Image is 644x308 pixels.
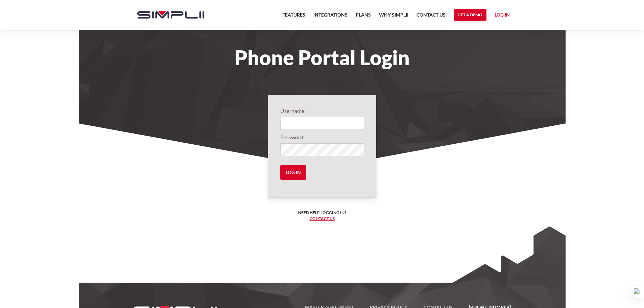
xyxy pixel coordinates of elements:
[313,11,348,23] a: Integrations
[298,210,346,222] h6: Need help logging in? ‍
[130,50,514,65] h1: Phone Portal Login
[280,107,364,185] form: Login
[282,11,305,23] a: Features
[280,165,306,180] input: Log in
[310,216,335,221] a: Contact us
[280,107,364,115] label: Username:
[416,11,446,23] a: Contact US
[379,11,408,23] a: Why Simplii
[137,11,204,19] img: Simplii
[454,9,486,21] a: Get a Demo
[280,133,364,141] label: Password:
[495,11,510,21] a: Log in
[356,11,371,23] a: Plans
